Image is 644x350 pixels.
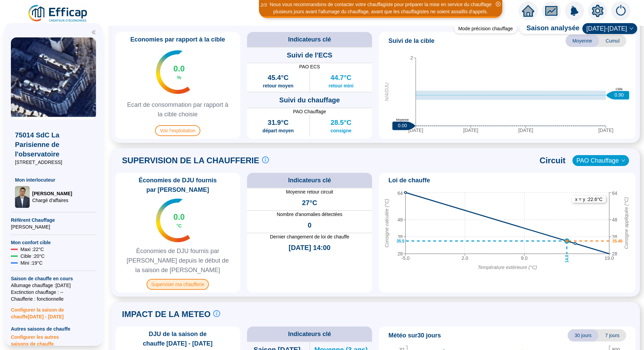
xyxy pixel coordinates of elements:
tspan: 64 [612,190,617,196]
img: efficap energie logo [27,4,89,23]
span: close-circle [496,2,501,6]
span: Économies de DJU fournis par [PERSON_NAME] [118,176,237,195]
span: consigne [331,127,351,134]
tspan: [DATE] [408,128,423,133]
span: Cible : 20 °C [20,253,45,260]
span: Météo sur 30 jours [388,331,441,340]
text: Cible [616,87,623,91]
span: Moyenne [566,35,599,47]
img: alerts [565,1,584,20]
img: indicateur températures [156,199,190,242]
tspan: -5.0 [401,255,410,261]
text: 0.90 [614,92,624,97]
span: SUPERVISION DE LA CHAUFFERIE [122,155,259,166]
span: 7 jours [598,329,626,341]
span: setting [592,5,604,17]
span: Exctinction chauffage : -- [11,289,96,296]
span: Suivi de l'ECS [287,50,333,60]
span: IMPACT DE LA METEO [122,309,211,320]
span: info-circle [213,310,220,317]
tspan: [DATE] [518,128,533,133]
span: Mon confort cible [11,239,96,246]
span: Ecart de consommation par rapport à la cible choisie [118,100,237,119]
span: Chaufferie : fonctionnelle [11,296,96,302]
span: [STREET_ADDRESS] [15,159,92,166]
span: Référent Chauffage [11,217,96,223]
span: Allumage chauffage : [DATE] [11,282,96,289]
span: retour moyen [263,82,293,89]
tspan: [DATE] [463,128,478,133]
div: Mode précision chauffage [454,24,517,33]
span: % [177,74,181,81]
span: PAO ECS [247,63,372,70]
tspan: N/A/DJU [384,82,389,101]
span: 0.0 [173,63,185,74]
span: 44.7°C [331,73,351,82]
span: Autres saisons de chauffe [11,326,96,332]
span: Configurer la saison de chauffe [DATE] - [DATE] [11,302,96,320]
span: info-circle [262,156,269,163]
span: down [629,27,633,31]
tspan: 48 [397,217,403,222]
tspan: 9.0 [521,255,528,261]
span: Mini : 19 °C [20,260,43,266]
span: Dernier changement de loi de chauffe [247,233,372,240]
tspan: 2.0 [461,255,468,261]
img: alerts [611,1,630,20]
span: 31.9°C [268,118,289,127]
span: Saison de chauffe en cours [11,275,96,282]
span: Loi de chauffe [388,176,430,185]
span: départ moyen [262,127,294,134]
tspan: Température extérieure (°C) [478,265,537,270]
span: Cumul [599,35,626,47]
span: 30 jours [568,329,598,341]
tspan: Consigne calculée (°C) [384,199,389,247]
span: fund [545,5,557,17]
span: DJU de la saison de chauffe [DATE] - [DATE] [118,329,237,348]
span: Économies de DJU fournis par [PERSON_NAME] depuis le début de la saison de [PERSON_NAME] [118,246,237,275]
span: Indicateurs clé [288,35,331,44]
span: retour mini [328,82,353,89]
span: 75014 SdC La Parisienne de l'observatoire [15,130,92,159]
span: 2025-2026 [586,23,633,34]
span: down [621,159,625,163]
span: Suivi du chauffage [279,95,340,105]
span: [PERSON_NAME] [11,223,96,230]
span: Economies par rapport à la cible [126,35,229,44]
text: 35.5 [397,238,405,243]
span: [PERSON_NAME] [32,190,72,197]
span: Mon interlocuteur [15,177,92,183]
span: double-left [91,30,96,35]
span: 28.5°C [331,118,351,127]
tspan: [DATE] [598,128,613,133]
span: 0.0 [173,212,185,222]
text: 14.0 [565,254,569,263]
tspan: 28 [612,251,617,256]
img: Chargé d'affaires [15,186,30,208]
tspan: 28 [397,251,403,256]
text: x = y : 22.6 °C [575,197,603,202]
span: PAO Chauffage [247,108,372,115]
i: 2 / 3 [261,2,267,7]
span: Indicateurs clé [288,329,331,339]
span: Indicateurs clé [288,176,331,185]
span: Moyenne retour circuit [247,188,372,195]
span: Chargé d'affaires [32,197,72,204]
span: Voir l'exploitation [155,125,200,136]
div: Nous vous recommandons de contacter votre chauffagiste pour préparer la mise en service du chauff... [260,1,501,15]
span: home [522,5,534,17]
tspan: 48 [612,217,617,222]
img: indicateur températures [156,50,190,94]
span: Circuit [540,155,566,166]
span: Suivi de la cible [388,36,434,46]
tspan: 38 [612,234,617,239]
span: Maxi : 22 °C [20,246,44,253]
span: Nombre d'anomalies détectées [247,211,372,218]
span: 0 [308,220,311,230]
text: 35.46 [612,238,623,243]
span: 45.4°C [268,73,289,82]
span: [DATE] 14:00 [289,243,331,252]
text: 0.00 [398,122,407,128]
tspan: 19.0 [604,255,614,261]
tspan: 38 [397,234,403,239]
